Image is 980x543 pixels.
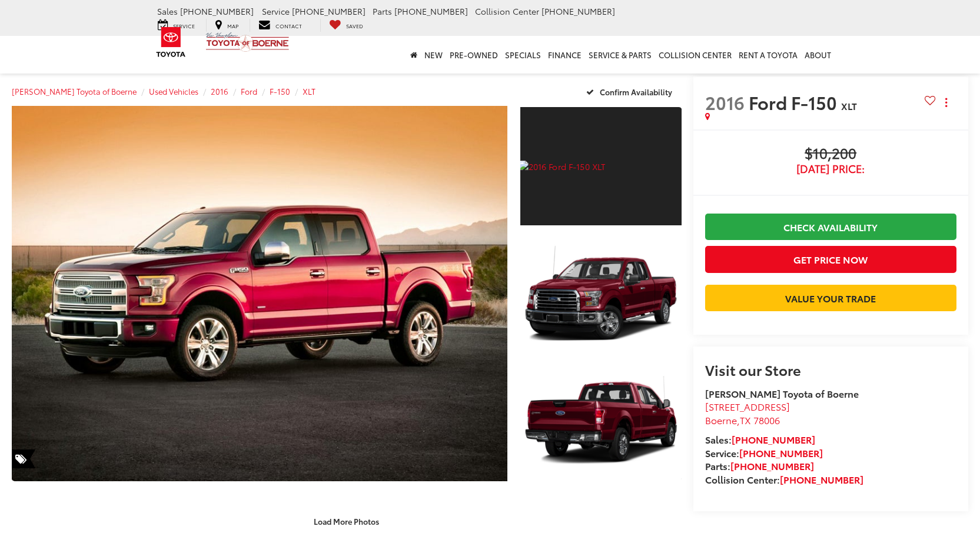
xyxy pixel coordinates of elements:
[305,511,387,532] button: Load More Photos
[801,36,835,74] a: About
[705,163,956,175] span: [DATE] Price:
[655,36,735,74] a: Collision Center
[519,359,683,482] img: 2016 Ford F-150 XLT
[936,92,956,112] button: Actions
[475,5,539,17] span: Collision Center
[600,86,672,97] span: Confirm Availability
[520,233,682,354] a: Expand Photo 2
[262,5,290,17] span: Service
[542,5,615,17] span: [PHONE_NUMBER]
[780,472,863,486] a: [PHONE_NUMBER]
[705,214,956,240] a: Check Availability
[705,362,956,377] h2: Visit our Store
[394,5,468,17] span: [PHONE_NUMBER]
[12,449,35,468] span: Special
[519,232,683,355] img: 2016 Ford F-150 XLT
[705,246,956,272] button: Get Price Now
[739,446,823,459] a: [PHONE_NUMBER]
[520,361,682,481] a: Expand Photo 3
[705,413,780,427] span: ,
[149,86,198,96] a: Used Vehicles
[735,36,801,74] a: Rent a Toyota
[421,36,446,74] a: New
[7,104,512,483] img: 2016 Ford F-150 XLT
[250,19,311,32] a: Contact
[730,459,814,472] a: [PHONE_NUMBER]
[520,106,682,226] a: Expand Photo 1
[705,472,863,486] strong: Collision Center:
[705,399,790,413] span: [STREET_ADDRESS]
[705,446,823,459] strong: Service:
[446,36,501,74] a: Pre-Owned
[407,36,421,74] a: Home
[241,86,257,96] a: Ford
[705,432,815,446] strong: Sales:
[373,5,392,17] span: Parts
[705,145,956,163] span: $10,200
[149,23,193,61] img: Toyota
[580,81,682,102] button: Confirm Availability
[705,399,790,427] a: [STREET_ADDRESS] Boerne,TX 78006
[740,413,751,427] span: TX
[303,86,315,96] a: XLT
[841,99,857,112] span: XLT
[227,22,238,29] span: Map
[945,98,947,107] span: dropdown dots
[205,32,290,52] img: Vic Vaughan Toyota of Boerne
[275,22,302,29] span: Contact
[753,413,780,427] span: 78006
[544,36,585,74] a: Finance
[705,387,859,400] strong: [PERSON_NAME] Toyota of Boerne
[732,432,815,446] a: [PHONE_NUMBER]
[157,5,178,17] span: Sales
[12,86,137,96] a: [PERSON_NAME] Toyota of Boerne
[585,36,655,74] a: Service & Parts: Opens in a new tab
[173,22,195,29] span: Service
[206,19,247,32] a: Map
[320,19,372,32] a: My Saved Vehicles
[292,5,366,17] span: [PHONE_NUMBER]
[149,19,204,32] a: Service
[180,5,254,17] span: [PHONE_NUMBER]
[211,86,228,96] a: 2016
[501,36,544,74] a: Specials
[12,106,507,481] a: Expand Photo 0
[705,89,745,115] span: 2016
[346,22,363,29] span: Saved
[749,89,841,115] span: Ford F-150
[705,459,814,472] strong: Parts:
[705,413,737,427] span: Boerne
[519,160,683,172] img: 2016 Ford F-150 XLT
[705,285,956,311] a: Value Your Trade
[270,86,290,96] a: F-150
